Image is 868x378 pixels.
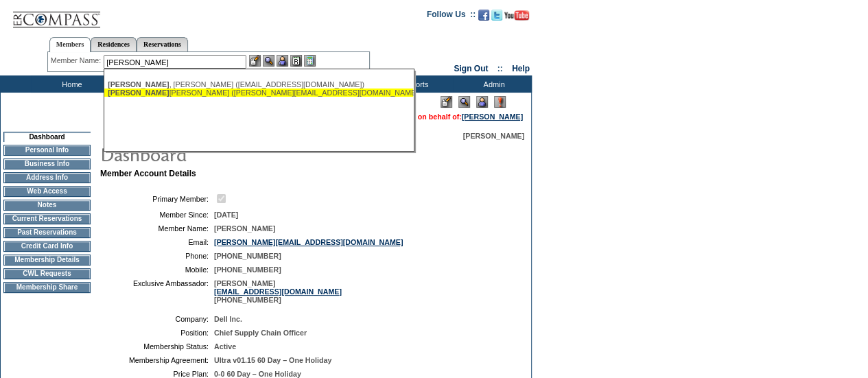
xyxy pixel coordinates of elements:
[458,96,470,108] img: View Mode
[463,132,524,140] span: [PERSON_NAME]
[108,88,410,97] div: [PERSON_NAME] ([PERSON_NAME][EMAIL_ADDRESS][DOMAIN_NAME])
[478,14,489,22] a: Become our fan on Facebook
[453,75,532,93] td: Admin
[214,265,281,274] span: [PHONE_NUMBER]
[106,329,209,337] td: Position:
[106,192,209,205] td: Primary Member:
[3,172,91,183] td: Address Info
[504,10,529,21] img: Subscribe to our YouTube Channel
[3,268,91,279] td: CWL Requests
[366,113,523,121] span: You are acting on behalf of:
[100,169,196,178] b: Member Account Details
[214,279,342,304] span: [PERSON_NAME] [PHONE_NUMBER]
[106,356,209,364] td: Membership Agreement:
[427,8,476,25] td: Follow Us ::
[277,55,288,67] img: Impersonate
[3,241,91,252] td: Credit Card Info
[106,265,209,274] td: Mobile:
[3,145,91,156] td: Personal Info
[106,315,209,323] td: Company:
[304,55,316,67] img: b_calculator.gif
[31,75,110,93] td: Home
[106,224,209,233] td: Member Name:
[494,96,506,108] img: Log Concern/Member Elevation
[51,55,104,67] div: Member Name:
[3,227,91,238] td: Past Reservations
[478,10,489,21] img: Become our fan on Facebook
[3,213,91,224] td: Current Reservations
[476,96,488,108] img: Impersonate
[491,10,502,21] img: Follow us on Twitter
[214,211,238,219] span: [DATE]
[108,80,169,88] span: [PERSON_NAME]
[249,55,261,67] img: b_edit.gif
[3,282,91,293] td: Membership Share
[106,252,209,260] td: Phone:
[512,64,530,73] a: Help
[214,315,242,323] span: Dell Inc.
[214,224,275,233] span: [PERSON_NAME]
[106,279,209,304] td: Exclusive Ambassador:
[497,64,503,73] span: ::
[3,186,91,197] td: Web Access
[3,158,91,169] td: Business Info
[214,356,331,364] span: Ultra v01.15 60 Day – One Holiday
[214,370,301,378] span: 0-0 60 Day – One Holiday
[108,80,410,88] div: , [PERSON_NAME] ([EMAIL_ADDRESS][DOMAIN_NAME])
[504,14,529,22] a: Subscribe to our YouTube Channel
[462,113,523,121] a: [PERSON_NAME]
[3,200,91,211] td: Notes
[491,14,502,22] a: Follow us on Twitter
[454,64,488,73] a: Sign Out
[3,255,91,265] td: Membership Details
[441,96,452,108] img: Edit Mode
[49,37,91,52] a: Members
[214,329,307,337] span: Chief Supply Chain Officer
[106,238,209,246] td: Email:
[91,37,137,51] a: Residences
[106,342,209,351] td: Membership Status:
[290,55,302,67] img: Reservations
[214,252,281,260] span: [PHONE_NUMBER]
[3,132,91,142] td: Dashboard
[99,140,374,167] img: pgTtlDashboard.gif
[137,37,188,51] a: Reservations
[214,287,342,296] a: [EMAIL_ADDRESS][DOMAIN_NAME]
[263,55,274,67] img: View
[214,238,403,246] a: [PERSON_NAME][EMAIL_ADDRESS][DOMAIN_NAME]
[106,370,209,378] td: Price Plan:
[108,88,169,97] span: [PERSON_NAME]
[214,342,236,351] span: Active
[106,211,209,219] td: Member Since:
